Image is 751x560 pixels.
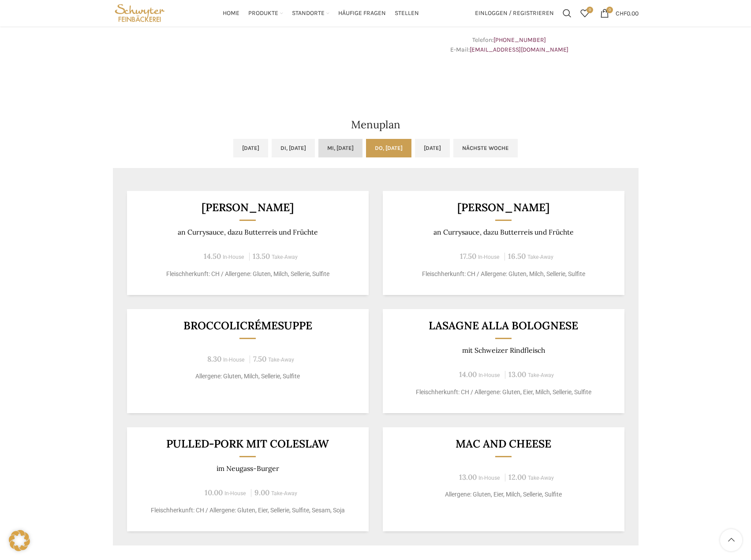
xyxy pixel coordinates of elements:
[268,357,294,363] span: Take-Away
[576,4,594,22] a: 0
[223,9,239,18] span: Home
[460,251,476,261] span: 17.50
[393,490,613,499] p: Allergene: Gluten, Eier, Milch, Sellerie, Sulfite
[253,354,266,364] span: 7.50
[254,488,269,497] span: 9.00
[380,35,639,55] p: Telefon: E-Mail:
[138,506,358,515] p: Fleischherkunft: CH / Allergene: Gluten, Eier, Sellerie, Sulfite, Sesam, Soja
[395,4,419,22] a: Stellen
[292,9,325,18] span: Standorte
[138,372,358,381] p: Allergene: Gluten, Milch, Sellerie, Sulfite
[393,202,613,213] h3: [PERSON_NAME]
[272,254,298,260] span: Take-Away
[527,254,553,260] span: Take-Away
[248,9,278,18] span: Produkte
[207,354,221,364] span: 8.30
[478,475,500,481] span: In-House
[113,9,167,16] a: Site logo
[459,472,477,482] span: 13.00
[471,4,558,22] a: Einloggen / Registrieren
[720,529,742,551] a: Scroll to top button
[493,36,546,44] a: [PHONE_NUMBER]
[271,490,297,497] span: Take-Away
[528,372,554,378] span: Take-Away
[204,251,221,261] span: 14.50
[459,370,477,379] span: 14.00
[138,464,358,473] p: im Neugass-Burger
[253,251,270,261] span: 13.50
[223,254,244,260] span: In-House
[393,388,613,397] p: Fleischherkunft: CH / Allergene: Gluten, Eier, Milch, Sellerie, Sulfite
[616,9,627,17] span: CHF
[508,370,526,379] span: 13.00
[171,4,470,22] div: Main navigation
[233,139,268,157] a: [DATE]
[138,202,358,213] h3: [PERSON_NAME]
[475,10,554,16] span: Einloggen / Registrieren
[338,9,386,18] span: Häufige Fragen
[138,320,358,331] h3: Broccolicrémesuppe
[292,4,329,22] a: Standorte
[576,4,594,22] div: Meine Wunschliste
[596,4,643,22] a: 0 CHF0.00
[113,119,639,130] h2: Menuplan
[508,251,526,261] span: 16.50
[393,438,613,449] h3: Mac and Cheese
[393,346,613,355] p: mit Schweizer Rindfleisch
[508,472,526,482] span: 12.00
[470,46,568,53] a: [EMAIL_ADDRESS][DOMAIN_NAME]
[338,4,386,22] a: Häufige Fragen
[366,139,411,157] a: Do, [DATE]
[272,139,315,157] a: Di, [DATE]
[393,228,613,236] p: an Currysauce, dazu Butterreis und Früchte
[393,320,613,331] h3: LASAGNE ALLA BOLOGNESE
[223,357,245,363] span: In-House
[138,228,358,236] p: an Currysauce, dazu Butterreis und Früchte
[558,4,576,22] a: Suchen
[248,4,283,22] a: Produkte
[393,269,613,279] p: Fleischherkunft: CH / Allergene: Gluten, Milch, Sellerie, Sulfite
[415,139,450,157] a: [DATE]
[616,9,639,17] bdi: 0.00
[138,269,358,279] p: Fleischherkunft: CH / Allergene: Gluten, Milch, Sellerie, Sulfite
[528,475,554,481] span: Take-Away
[606,7,613,13] span: 0
[453,139,518,157] a: Nächste Woche
[205,488,223,497] span: 10.00
[395,9,419,18] span: Stellen
[478,254,500,260] span: In-House
[138,438,358,449] h3: Pulled-Pork mit Coleslaw
[223,4,239,22] a: Home
[318,139,362,157] a: Mi, [DATE]
[587,7,593,13] span: 0
[224,490,246,497] span: In-House
[478,372,500,378] span: In-House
